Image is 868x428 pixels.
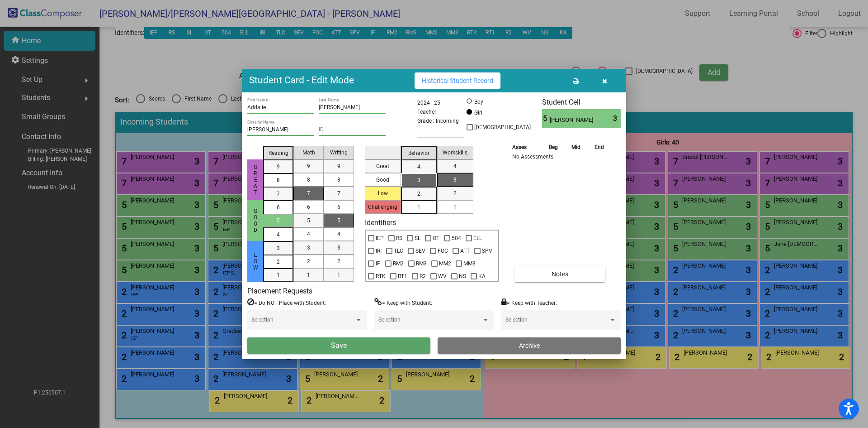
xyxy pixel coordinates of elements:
span: 6 [277,203,280,212]
span: 5 [542,113,550,124]
span: 2 [277,258,280,266]
span: WV [438,271,447,282]
label: Identifiers [365,218,396,227]
span: 1 [277,271,280,279]
span: 1 [417,203,420,211]
span: 2 [307,257,310,265]
span: 3 [613,113,621,124]
span: SPV [482,245,492,256]
th: Mid [565,142,587,152]
div: Girl [474,109,482,117]
span: 5 [337,216,340,225]
button: Historical Student Record [415,72,500,89]
th: Beg [542,142,565,152]
span: 2 [453,189,457,197]
span: RT1 [398,271,407,282]
span: 8 [277,176,280,184]
td: No Assessments [510,152,611,161]
h3: Student Cell [542,98,621,106]
span: Reading [269,149,288,157]
span: 2 [417,190,420,198]
span: IRI [376,245,382,256]
span: MM3 [463,258,476,269]
span: ATT [460,245,470,256]
span: Writing [330,149,348,157]
label: = Keep with Student: [374,298,432,307]
span: 7 [277,190,280,198]
span: Math [302,149,315,157]
span: 4 [453,162,457,170]
span: KA [478,271,486,282]
span: [DEMOGRAPHIC_DATA] [474,122,531,133]
span: 9 [337,162,340,170]
span: 3 [277,244,280,252]
span: 4 [277,231,280,239]
span: NS [459,271,466,282]
span: Archive [519,342,540,349]
button: Save [247,337,430,354]
span: TLC [394,245,403,256]
span: Great [251,164,259,196]
span: SL [415,233,420,244]
span: 504 [452,233,461,244]
span: 8 [307,176,310,184]
span: Save [331,341,347,350]
span: 3 [337,244,340,252]
label: = Do NOT Place with Student: [247,298,326,307]
span: 3 [453,176,457,184]
span: Good [251,208,259,233]
label: Placement Requests [247,287,312,295]
span: RS [396,233,402,244]
span: 1 [337,271,340,279]
span: 8 [337,176,340,184]
label: = Keep with Teacher: [501,298,557,307]
span: 3 [307,244,310,252]
span: 1 [453,203,457,211]
div: Boy [474,98,483,106]
span: Notes [552,270,568,278]
th: End [587,142,611,152]
button: Archive [438,337,621,354]
span: RM3 [416,258,427,269]
span: 4 [337,230,340,238]
th: Asses [510,142,542,152]
span: 2024 - 25 [417,98,440,107]
span: R2 [420,271,426,282]
span: Historical Student Record [422,77,493,84]
h3: Student Card - Edit Mode [249,75,354,86]
span: 7 [307,189,310,197]
span: 7 [337,189,340,197]
span: SEV [415,245,425,256]
span: Grade : Incoming [417,116,459,125]
span: FOC [438,245,448,256]
span: 4 [417,163,420,171]
span: ELL [473,233,482,244]
span: 3 [417,176,420,184]
span: Teacher: [417,107,438,116]
span: Low [251,252,259,271]
input: goes by name [247,127,314,133]
span: Workskills [443,149,467,157]
span: 6 [307,203,310,211]
span: IEP [376,233,384,244]
span: 6 [337,203,340,211]
span: 9 [277,163,280,171]
span: 9 [307,162,310,170]
span: 1 [307,271,310,279]
span: IP [376,258,381,269]
span: 5 [277,216,280,225]
span: 4 [307,230,310,238]
span: MM2 [439,258,451,269]
span: 2 [337,257,340,265]
span: RTK [376,271,386,282]
span: [PERSON_NAME] [550,115,600,125]
span: OT [433,233,439,244]
button: Notes [514,266,605,282]
span: RM2 [393,258,404,269]
span: Behavior [408,149,429,157]
span: 5 [307,216,310,225]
